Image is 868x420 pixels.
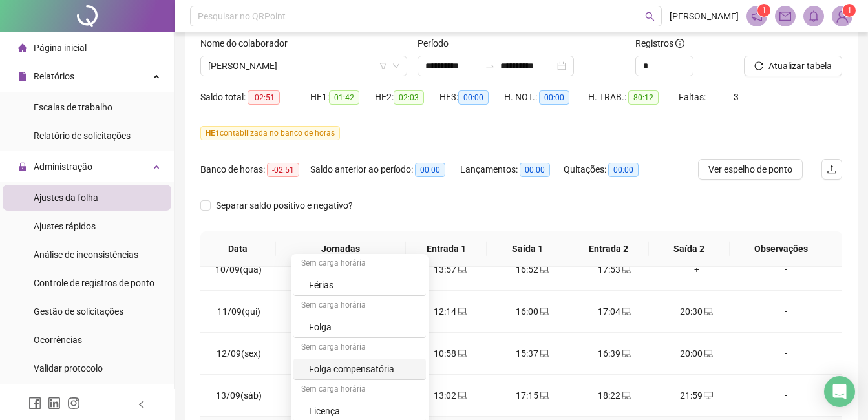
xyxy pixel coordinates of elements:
[708,162,792,176] span: Ver espelho de ponto
[248,90,280,105] span: -02:51
[309,320,418,334] div: Folga
[628,90,659,105] span: 80:12
[206,129,220,138] span: HE 1
[734,92,739,102] span: 3
[502,304,563,319] div: 16:00
[567,231,648,267] th: Entrada 2
[419,262,481,277] div: 13:57
[520,163,550,177] span: 00:00
[620,391,631,400] span: laptop
[392,62,400,70] span: down
[200,90,310,105] div: Saldo total:
[200,126,340,140] span: contabilizada no banco de horas
[832,6,852,26] img: 94760
[666,388,727,403] div: 21:59
[310,90,375,105] div: HE 1:
[679,92,708,102] span: Faltas:
[419,388,481,403] div: 13:02
[293,317,426,338] div: Folga
[211,198,358,213] span: Separar saldo positivo e negativo?
[419,346,481,361] div: 10:58
[310,162,460,177] div: Saldo anterior ao período:
[18,162,27,171] span: lock
[293,254,426,275] div: Sem carga horária
[217,348,261,359] span: 12/09(sex)
[200,36,296,50] label: Nome do colaborador
[768,59,832,73] span: Atualizar tabela
[293,338,426,359] div: Sem carga horária
[34,363,103,373] span: Validar protocolo
[564,162,654,177] div: Quitações:
[456,307,467,316] span: laptop
[779,10,791,22] span: mail
[620,349,631,358] span: laptop
[584,262,645,277] div: 17:53
[34,193,98,203] span: Ajustes da folha
[808,10,820,22] span: bell
[34,43,87,53] span: Página inicial
[744,56,842,76] button: Atualizar tabela
[375,90,439,105] div: HE 2:
[584,304,645,319] div: 17:04
[419,304,481,319] div: 12:14
[67,397,80,410] span: instagram
[309,404,418,418] div: Licença
[200,162,310,177] div: Banco de horas:
[748,346,824,361] div: -
[418,36,457,50] label: Período
[309,278,418,292] div: Férias
[538,349,549,358] span: laptop
[458,90,489,105] span: 00:00
[34,71,74,81] span: Relatórios
[649,231,730,267] th: Saída 2
[675,39,684,48] span: info-circle
[730,231,832,267] th: Observações
[415,163,445,177] span: 00:00
[740,242,822,256] span: Observações
[439,90,504,105] div: HE 3:
[748,388,824,403] div: -
[827,164,837,174] span: upload
[666,304,727,319] div: 20:30
[394,90,424,105] span: 02:03
[456,391,467,400] span: laptop
[456,349,467,358] span: laptop
[460,162,564,177] div: Lançamentos:
[215,264,262,275] span: 10/09(qua)
[824,376,855,407] div: Open Intercom Messenger
[216,390,262,401] span: 13/09(sáb)
[48,397,61,410] span: linkedin
[703,391,713,400] span: desktop
[757,4,770,17] sup: 1
[703,307,713,316] span: laptop
[379,62,387,70] span: filter
[754,61,763,70] span: reload
[538,265,549,274] span: laptop
[293,359,426,380] div: Folga compensatória
[329,90,359,105] span: 01:42
[487,231,567,267] th: Saída 1
[847,6,852,15] span: 1
[406,231,487,267] th: Entrada 1
[538,391,549,400] span: laptop
[748,304,824,319] div: -
[645,12,655,21] span: search
[293,296,426,317] div: Sem carga horária
[584,388,645,403] div: 18:22
[608,163,639,177] span: 00:00
[670,9,739,23] span: [PERSON_NAME]
[293,380,426,401] div: Sem carga horária
[34,102,112,112] span: Escalas de trabalho
[539,90,569,105] span: 00:00
[485,61,495,71] span: swap-right
[309,362,418,376] div: Folga compensatória
[456,265,467,274] span: laptop
[843,4,856,17] sup: Atualize o seu contato no menu Meus Dados
[293,275,426,296] div: Férias
[34,306,123,317] span: Gestão de solicitações
[584,346,645,361] div: 16:39
[34,131,131,141] span: Relatório de solicitações
[18,72,27,81] span: file
[34,278,154,288] span: Controle de registros de ponto
[502,262,563,277] div: 16:52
